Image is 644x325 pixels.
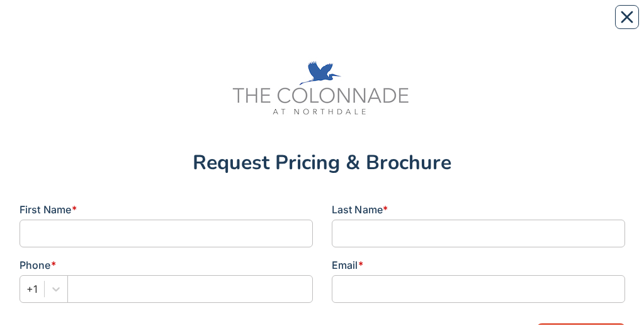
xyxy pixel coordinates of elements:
img: e48974b6-e796-4813-98ec-bccaebc05bdc.jpg [228,52,417,134]
div: Request Pricing & Brochure [20,153,625,173]
span: Last Name [332,203,383,216]
span: First Name [20,203,72,216]
span: Email [332,259,358,271]
span: Phone [20,259,51,271]
button: Close [615,5,639,29]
